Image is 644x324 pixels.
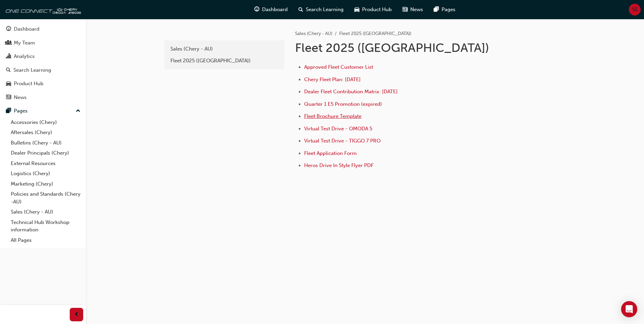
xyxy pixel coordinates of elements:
a: Fleet 2025 ([GEOGRAPHIC_DATA]) [167,55,282,67]
a: Chery Fleet Plan: [DATE] [304,76,361,83]
a: Logistics (Chery) [8,168,83,179]
span: Search Learning [306,6,344,13]
a: Search Learning [3,64,83,76]
a: Policies and Standards (Chery -AU) [8,189,83,207]
span: SS [632,6,638,13]
div: Sales (Chery - AU) [170,45,278,53]
a: Aftersales (Chery) [8,127,83,138]
div: Product Hub [14,80,43,88]
a: news-iconNews [397,3,428,17]
a: News [3,91,83,104]
span: Product Hub [362,6,392,13]
div: Open Intercom Messenger [621,301,637,317]
span: Pages [442,6,455,13]
span: guage-icon [254,5,259,14]
div: Search Learning [13,66,51,74]
div: Analytics [14,53,35,60]
span: guage-icon [6,26,11,32]
div: Pages [14,107,28,115]
span: prev-icon [74,311,79,319]
a: Sales (Chery - AU) [8,207,83,217]
a: Virtual Test Drive - TIGGO 7 PRO [304,138,381,144]
span: pages-icon [6,108,11,114]
span: news-icon [6,95,11,101]
span: people-icon [6,40,11,46]
a: Technical Hub Workshop information [8,217,83,235]
li: Fleet 2025 ([GEOGRAPHIC_DATA]) [339,30,411,38]
a: Approved Fleet Customer List [304,64,373,70]
a: Accessories (Chery) [8,117,83,128]
a: Fleet Application Form [304,150,357,156]
a: Dealer Fleet Contribution Matrix: [DATE] [304,89,398,95]
a: Analytics [3,50,83,63]
a: Quarter 1 E5 Promotion (expired) [304,101,382,107]
a: Sales (Chery - AU) [295,31,332,36]
span: car-icon [6,81,11,87]
button: SS [629,4,641,15]
a: Fleet Brochure Template [304,113,361,119]
a: car-iconProduct Hub [349,3,397,17]
a: guage-iconDashboard [249,3,293,17]
a: Virtual Test Drive - OMODA 5 [304,126,372,132]
button: DashboardMy TeamAnalyticsSearch LearningProduct HubNews [3,22,83,105]
a: My Team [3,37,83,49]
a: Dashboard [3,23,83,35]
span: chart-icon [6,54,11,60]
a: External Resources [8,158,83,169]
a: Marketing (Chery) [8,179,83,189]
div: My Team [14,39,35,47]
a: Product Hub [3,77,83,90]
a: All Pages [8,235,83,246]
img: oneconnect [3,3,81,16]
button: Pages [3,105,83,117]
span: News [410,6,423,13]
span: pages-icon [434,5,439,14]
span: search-icon [6,67,11,73]
span: up-icon [76,107,80,116]
a: search-iconSearch Learning [293,3,349,17]
div: News [14,94,27,101]
a: Bulletins (Chery - AU) [8,138,83,148]
div: Dashboard [14,25,39,33]
a: Heros Drive In Style Flyer PDF [304,162,374,168]
span: Dashboard [262,6,288,13]
a: Dealer Principals (Chery) [8,148,83,158]
div: Fleet 2025 ([GEOGRAPHIC_DATA]) [170,57,278,65]
span: car-icon [354,5,359,14]
h1: Fleet 2025 ([GEOGRAPHIC_DATA]) [295,40,516,55]
a: Sales (Chery - AU) [167,43,282,55]
span: news-icon [402,5,408,14]
span: search-icon [298,5,303,14]
a: pages-iconPages [428,3,461,17]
